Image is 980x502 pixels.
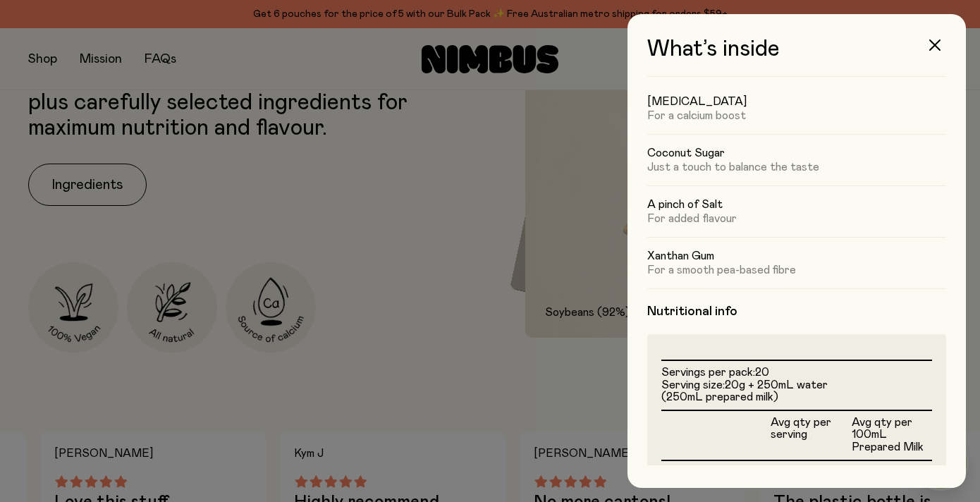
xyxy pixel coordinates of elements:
[770,460,851,480] td: 386kJ
[661,379,828,403] span: 20g + 250mL water (250mL prepared milk)
[770,410,851,460] th: Avg qty per serving
[755,367,769,378] span: 20
[647,94,946,109] h5: [MEDICAL_DATA]
[647,212,946,226] p: For added flavour
[647,146,946,160] h5: Coconut Sugar
[647,263,946,277] p: For a smooth pea-based fibre
[661,367,932,379] li: Servings per pack:
[647,303,946,320] h4: Nutritional info
[647,249,946,263] h5: Xanthan Gum
[647,197,946,212] h5: A pinch of Salt
[851,410,932,460] th: Avg qty per 100mL Prepared Milk
[647,160,946,174] p: Just a touch to balance the taste
[647,109,946,123] p: For a calcium boost
[661,379,932,404] li: Serving size:
[647,37,946,77] h3: What’s inside
[851,460,932,480] td: 154kJ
